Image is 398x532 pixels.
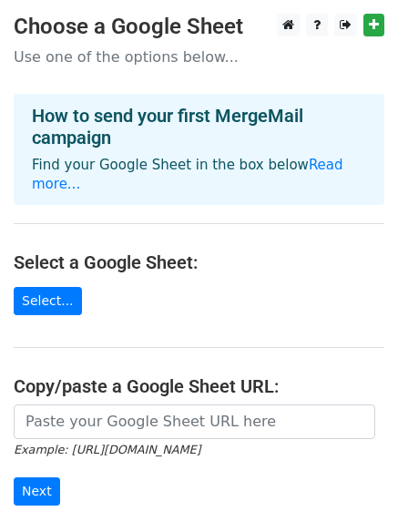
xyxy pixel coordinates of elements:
[14,287,82,315] a: Select...
[14,404,375,439] input: Paste your Google Sheet URL here
[14,251,384,273] h4: Select a Google Sheet:
[14,443,200,456] small: Example: [URL][DOMAIN_NAME]
[14,14,384,40] h3: Choose a Google Sheet
[32,105,366,148] h4: How to send your first MergeMail campaign
[14,47,384,66] p: Use one of the options below...
[32,157,343,192] a: Read more...
[32,156,366,194] p: Find your Google Sheet in the box below
[14,375,384,397] h4: Copy/paste a Google Sheet URL:
[14,477,60,506] input: Next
